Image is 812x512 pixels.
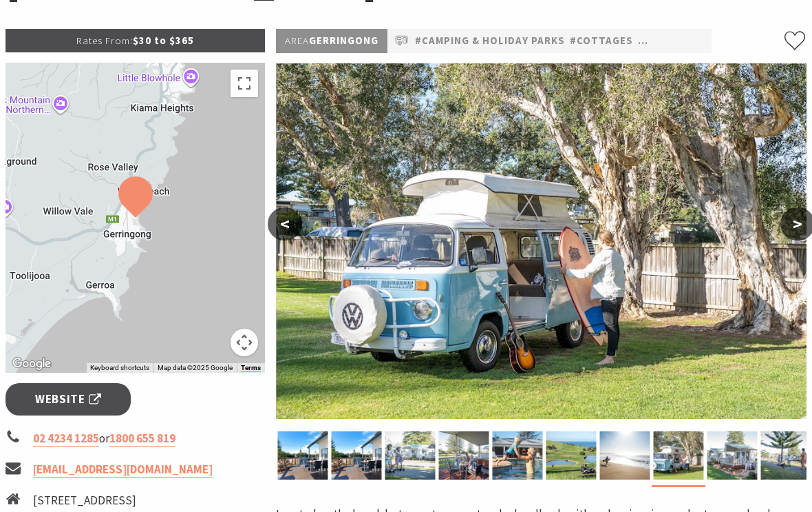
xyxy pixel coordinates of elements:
[600,431,650,480] img: Surfing Spot, Werri Beach Holiday Park
[278,431,328,480] img: Cabin deck at Werri Beach Holiday Park
[90,363,149,373] button: Keyboard shortcuts
[439,431,489,480] img: Private Balcony - Holiday Cabin Werri Beach Holiday Park
[707,431,758,480] img: Werri Beach Holiday Park, Dog Friendly
[231,70,258,97] button: Toggle fullscreen view
[241,364,261,372] a: Terms (opens in new tab)
[35,390,101,409] span: Website
[385,431,436,480] img: Werri Beach Holiday Park, Gerringong
[276,29,387,53] p: Gerringong
[9,355,54,373] a: Click to see this area on Google Maps
[158,364,233,371] span: Map data ©2025 Google
[570,32,633,50] a: #Cottages
[9,355,54,373] img: Google
[415,32,565,50] a: #Camping & Holiday Parks
[285,34,309,47] span: Area
[332,431,382,480] img: Cabin deck at Werri Beach Holiday Park
[231,329,258,356] button: Map camera controls
[276,63,806,419] img: Werri Beach Holiday Park, Gerringong
[493,431,543,480] img: Swimming Pool - Werri Beach Holiday Park
[76,34,133,47] span: Rates From:
[33,462,213,478] a: [EMAIL_ADDRESS][DOMAIN_NAME]
[638,32,718,50] a: #Pet Friendly
[33,491,167,510] li: [STREET_ADDRESS]
[33,431,99,447] a: 02 4234 1285
[546,431,597,480] img: Werri Beach Holiday Park
[109,431,175,447] a: 1800 655 819
[6,429,265,448] li: or
[761,431,811,480] img: Werri Beach Holiday Park - Dog Friendly
[268,207,302,240] button: <
[654,431,704,480] img: Werri Beach Holiday Park, Gerringong
[6,29,265,52] p: $30 to $365
[6,383,131,416] a: Website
